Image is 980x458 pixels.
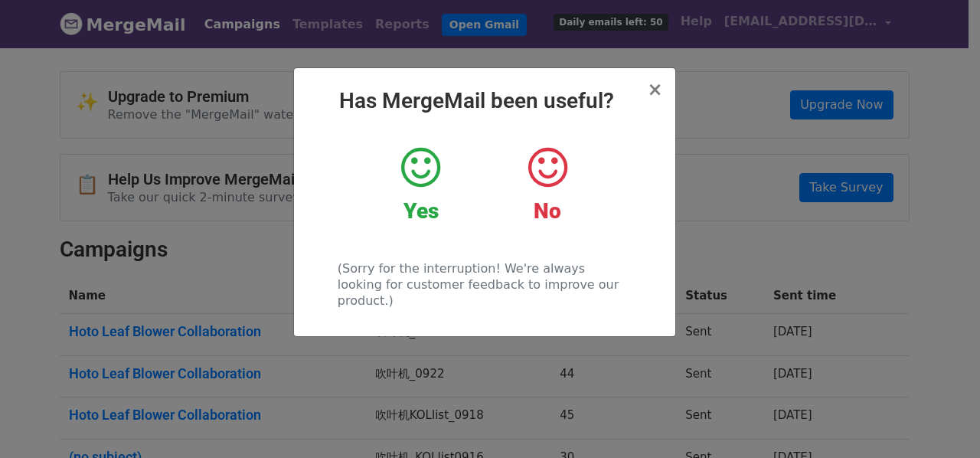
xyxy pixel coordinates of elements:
a: No [495,145,599,224]
strong: Yes [403,198,439,224]
h2: Has MergeMail been useful? [306,88,663,114]
button: Close [647,80,662,99]
strong: No [534,198,561,224]
a: Yes [369,145,472,224]
span: × [647,79,662,100]
p: (Sorry for the interruption! We're always looking for customer feedback to improve our product.) [338,260,631,309]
